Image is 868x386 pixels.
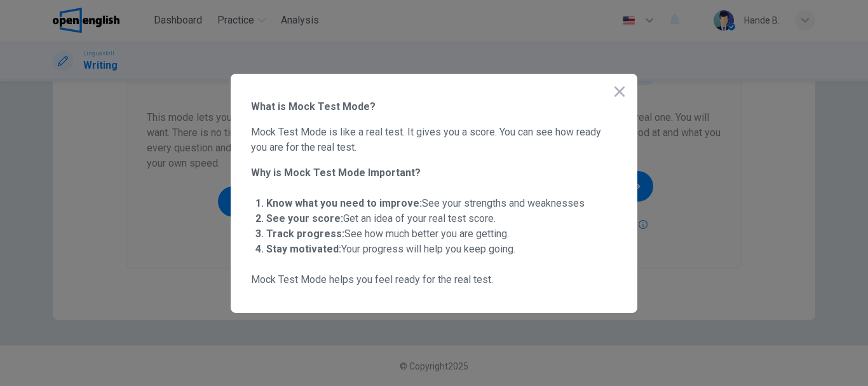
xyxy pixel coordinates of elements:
span: Mock Test Mode helps you feel ready for the real test. [251,272,617,287]
span: See your strengths and weaknesses [266,197,585,209]
span: Why is Mock Test Mode Important? [251,165,617,181]
span: Get an idea of your real test score. [266,212,496,224]
span: Mock Test Mode is like a real test. It gives you a score. You can see how ready you are for the r... [251,125,617,155]
strong: Track progress: [266,228,344,240]
span: Your progress will help you keep going. [266,243,515,255]
span: See how much better you are getting. [266,228,509,240]
strong: Stay motivated: [266,243,341,255]
span: What is Mock Test Mode? [251,99,617,114]
strong: Know what you need to improve: [266,197,422,209]
strong: See your score: [266,212,343,224]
